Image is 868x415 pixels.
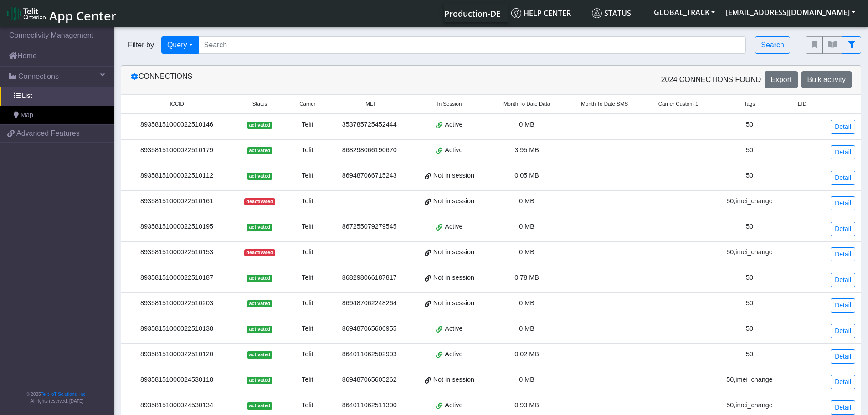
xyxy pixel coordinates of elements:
div: 50 [719,145,781,155]
div: 50 [719,222,781,232]
div: 869487065605262 [334,375,406,385]
div: Telit [293,145,323,155]
span: Export [770,76,791,83]
a: Detail [831,298,855,313]
span: 0.93 MB [514,401,539,409]
span: List [22,91,32,101]
a: Detail [831,222,855,236]
div: 89358151000024530118 [127,375,227,385]
div: Telit [293,273,323,283]
span: Active [445,349,462,359]
a: Help center [508,4,588,22]
div: 50 [719,273,781,283]
span: 0 MB [519,223,534,230]
span: activated [247,147,272,154]
span: activated [247,377,272,384]
span: Status [252,100,267,108]
a: Status [588,4,648,22]
span: 0 MB [519,376,534,383]
span: Carrier Custom 1 [658,100,699,108]
div: 89358151000022510146 [127,120,227,130]
div: 50,imei_change [719,196,781,206]
div: Telit [293,298,323,308]
a: Detail [831,247,855,261]
span: Not in session [433,247,474,257]
span: App Center [49,7,117,24]
button: Bulk activity [801,71,852,88]
div: 50,imei_change [719,375,781,385]
span: Active [445,222,462,232]
div: 867255079279545 [334,222,406,232]
img: knowledge.svg [511,8,521,18]
span: Not in session [433,273,474,283]
div: fitlers menu [806,36,861,54]
span: activated [247,275,272,282]
span: 0 MB [519,248,534,256]
span: 0.05 MB [514,172,539,179]
div: Telit [293,171,323,181]
div: 89358151000022510179 [127,145,227,155]
a: Telit IoT Solutions, Inc. [41,392,87,397]
span: 3.95 MB [514,146,539,154]
span: activated [247,402,272,410]
span: Advanced Features [16,128,80,139]
span: 0.78 MB [514,274,539,281]
div: 89358151000022510112 [127,171,227,181]
span: activated [247,351,272,359]
span: 2024 Connections found [661,74,761,85]
a: Detail [831,171,855,185]
div: Telit [293,120,323,130]
span: 0.02 MB [514,350,539,358]
div: 89358151000024530134 [127,400,227,410]
div: 869487066715243 [334,171,406,181]
div: 864011062502903 [334,349,406,359]
button: GLOBAL_TRACK [648,4,720,20]
div: 89358151000022510203 [127,298,227,308]
img: logo-telit-cinterion-gw-new.png [7,6,46,21]
a: Detail [831,349,855,364]
div: Telit [293,400,323,410]
div: 869487062248264 [334,298,406,308]
div: 50,imei_change [719,400,781,410]
span: 0 MB [519,325,534,332]
span: activated [247,173,272,180]
span: Carrier [299,100,315,108]
span: deactivated [244,198,275,205]
div: 50 [719,349,781,359]
span: activated [247,300,272,307]
div: Telit [293,222,323,232]
a: Detail [831,145,855,159]
div: 50,imei_change [719,247,781,257]
div: 89358151000022510138 [127,324,227,334]
div: 353785725452444 [334,120,406,130]
a: Detail [831,273,855,287]
span: Bulk activity [807,76,846,83]
div: Telit [293,324,323,334]
img: status.svg [592,8,602,18]
div: Connections [123,71,491,88]
div: 89358151000022510195 [127,222,227,232]
span: deactivated [244,249,275,256]
span: Active [445,400,462,410]
div: 868298066187817 [334,273,406,283]
div: 89358151000022510187 [127,273,227,283]
a: Detail [831,400,855,415]
a: App Center [7,4,115,23]
span: Active [445,145,462,155]
div: Telit [293,375,323,385]
button: [EMAIL_ADDRESS][DOMAIN_NAME] [720,4,861,20]
span: EID [798,100,806,108]
span: Not in session [433,375,474,385]
span: Tags [744,100,755,108]
div: Telit [293,349,323,359]
span: In Session [437,100,462,108]
a: Detail [831,196,855,210]
span: 0 MB [519,121,534,128]
div: 864011062511300 [334,400,406,410]
div: 89358151000022510120 [127,349,227,359]
span: activated [247,326,272,333]
a: Detail [831,375,855,389]
span: activated [247,224,272,231]
span: Connections [18,71,59,82]
span: ICCID [169,100,184,108]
